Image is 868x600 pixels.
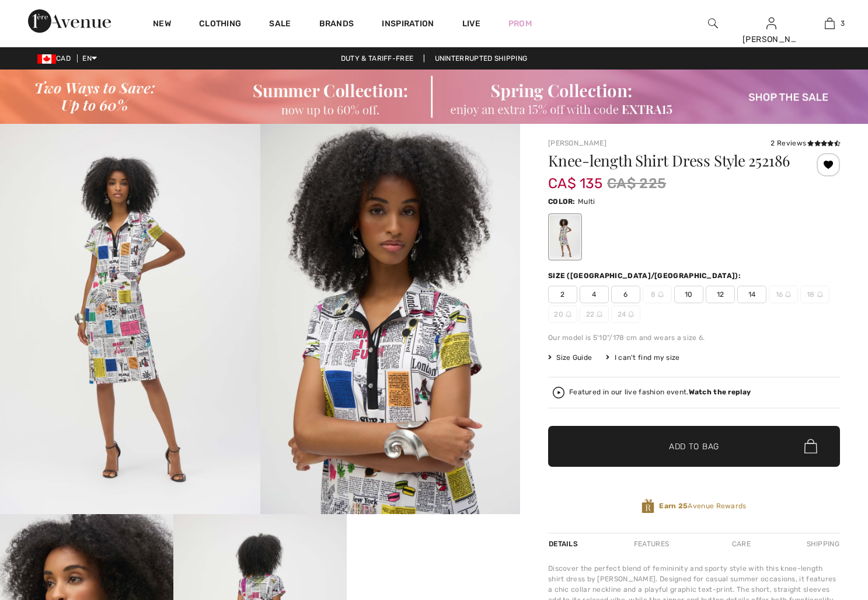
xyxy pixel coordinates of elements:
[742,33,800,46] div: [PERSON_NAME]
[722,533,761,554] div: Care
[199,19,241,31] a: Clothing
[550,215,580,259] div: Multi
[569,389,751,396] div: Featured in our live fashion event.
[800,286,829,303] span: 18
[548,286,577,303] span: 2
[548,270,743,281] div: Size ([GEOGRAPHIC_DATA]/[GEOGRAPHIC_DATA]):
[553,387,564,398] img: Watch the replay
[548,306,577,323] span: 20
[37,54,75,63] span: CAD
[597,311,602,317] img: ring-m.svg
[260,124,521,514] img: Knee-Length Shirt Dress Style 252186. 2
[769,286,798,303] span: 16
[382,19,434,31] span: Inspiration
[548,352,592,363] span: Size Guide
[82,54,97,63] span: EN
[580,306,609,323] span: 22
[548,164,602,192] span: CA$ 135
[611,306,640,323] span: 24
[611,286,640,303] span: 6
[708,16,718,30] img: search the website
[37,54,56,64] img: Canadian Dollar
[607,173,666,194] span: CA$ 225
[825,16,835,30] img: My Bag
[737,286,766,303] span: 14
[580,286,609,303] span: 4
[804,533,840,554] div: Shipping
[669,440,719,452] span: Add to Bag
[659,501,746,511] span: Avenue Rewards
[153,19,171,31] a: New
[658,292,664,297] img: ring-m.svg
[642,498,654,514] img: Avenue Rewards
[548,332,840,343] div: Our model is 5'10"/178 cm and wears a size 6.
[841,18,845,29] span: 3
[606,352,679,363] div: I can't find my size
[766,16,776,30] img: My Info
[566,311,571,317] img: ring-m.svg
[785,292,791,297] img: ring-m.svg
[801,16,858,30] a: 3
[508,18,532,30] a: Prom
[578,197,595,206] span: Multi
[548,533,581,554] div: Details
[643,286,672,303] span: 8
[269,19,291,31] a: Sale
[659,502,688,510] strong: Earn 25
[674,286,703,303] span: 10
[548,153,792,168] h1: Knee-length Shirt Dress Style 252186
[624,533,679,554] div: Features
[28,9,111,33] img: 1ère Avenue
[462,18,480,30] a: Live
[319,19,354,31] a: Brands
[548,197,576,206] span: Color:
[628,311,634,317] img: ring-m.svg
[706,286,735,303] span: 12
[817,292,823,297] img: ring-m.svg
[804,439,817,454] img: Bag.svg
[548,426,840,467] button: Add to Bag
[766,18,776,29] a: Sign In
[689,388,751,396] strong: Watch the replay
[548,139,606,147] a: [PERSON_NAME]
[771,138,840,148] div: 2 Reviews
